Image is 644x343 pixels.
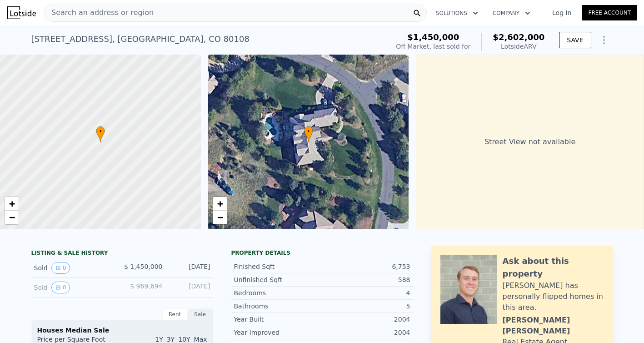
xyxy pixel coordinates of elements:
[213,197,227,211] a: Zoom in
[322,262,410,271] div: 6,753
[396,42,470,51] div: Off Market, last sold for
[31,249,213,258] div: LISTING & SALE HISTORY
[234,262,322,271] div: Finished Sqft
[178,336,190,343] span: 10Y
[5,197,19,211] a: Zoom in
[322,288,410,298] div: 4
[559,32,591,48] button: SAVE
[234,328,322,337] div: Year Improved
[37,326,207,335] div: Houses Median Sale
[322,328,410,337] div: 2004
[31,33,250,45] div: [STREET_ADDRESS] , [GEOGRAPHIC_DATA] , CO 80108
[155,336,163,343] span: 1Y
[322,275,410,284] div: 588
[9,212,15,223] span: −
[485,5,538,21] button: Company
[217,212,223,223] span: −
[231,249,413,257] div: Property details
[595,31,613,49] button: Show Options
[503,255,604,280] div: Ask about this property
[96,127,105,136] span: •
[51,262,70,274] button: View historical data
[34,282,115,293] div: Sold
[51,282,70,293] button: View historical data
[9,198,15,209] span: +
[322,315,410,324] div: 2004
[493,42,544,51] div: Lotside ARV
[130,282,162,290] span: $ 969,694
[503,315,604,337] div: [PERSON_NAME] [PERSON_NAME]
[234,302,322,311] div: Bathrooms
[124,263,163,270] span: $ 1,450,000
[44,7,154,18] span: Search an address or region
[162,308,188,320] div: Rent
[493,32,544,42] span: $2,602,000
[503,280,604,313] div: [PERSON_NAME] has personally flipped homes in this area.
[541,8,582,17] a: Log In
[234,275,322,284] div: Unfinished Sqft
[429,5,485,21] button: Solutions
[304,127,313,136] span: •
[304,126,313,142] div: •
[34,262,115,274] div: Sold
[234,288,322,298] div: Bedrooms
[170,262,210,274] div: [DATE]
[167,336,175,343] span: 3Y
[322,302,410,311] div: 5
[96,126,105,142] div: •
[416,55,644,229] div: Street View not available
[7,6,36,19] img: Lotside
[5,211,19,224] a: Zoom out
[582,5,637,20] a: Free Account
[170,282,210,293] div: [DATE]
[407,32,459,42] span: $1,450,000
[234,315,322,324] div: Year Built
[188,308,213,320] div: Sale
[213,211,227,224] a: Zoom out
[217,198,223,209] span: +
